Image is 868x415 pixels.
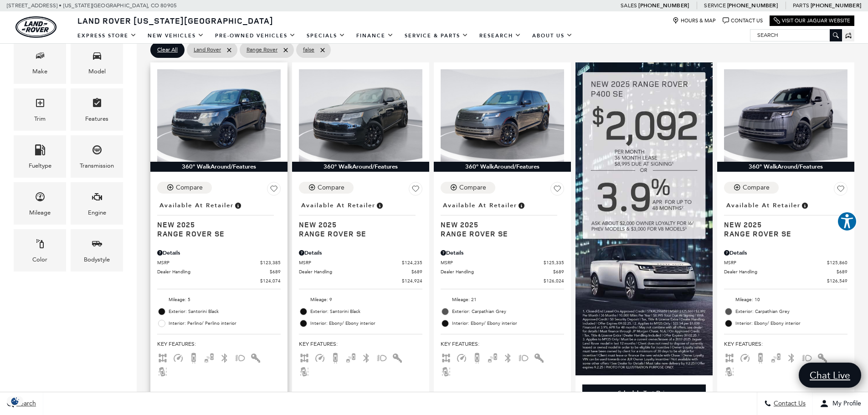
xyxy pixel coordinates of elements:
[743,184,770,192] div: Compare
[88,67,106,77] div: Model
[310,307,422,316] span: Exterior: Santorini Black
[29,161,51,171] div: Fueltype
[157,199,281,238] a: Available at RetailerNew 2025Range Rover SE
[299,229,416,238] span: Range Rover SE
[92,236,103,255] span: Bodystyle
[35,142,46,161] span: Fueltype
[5,396,26,406] img: Opt-Out Icon
[837,211,857,233] aside: Accessibility Help Desk
[345,354,356,360] span: Blind Spot Monitor
[801,200,809,210] span: Vehicle is in stock and ready for immediate delivery. Due to demand, availability is subject to c...
[150,162,288,172] div: 360° WalkAround/Features
[472,354,483,360] span: Backup Camera
[805,369,855,381] span: Chat Live
[544,259,564,266] span: $125,335
[188,354,199,360] span: Backup Camera
[834,182,847,199] button: Save Vehicle
[157,69,281,162] img: 2025 LAND ROVER Range Rover SE
[157,354,168,360] span: AWD
[29,208,51,218] div: Mileage
[299,199,422,238] a: Available at RetailerNew 2025Range Rover SE
[724,249,847,257] div: Pricing Details - Range Rover SE
[786,354,797,360] span: Bluetooth
[750,30,842,41] input: Search
[157,294,281,306] li: Mileage: 5
[361,354,372,360] span: Bluetooth
[375,200,384,210] span: Vehicle is in stock and ready for immediate delivery. Due to demand, availability is subject to c...
[487,354,498,360] span: Blind Spot Monitor
[292,162,429,172] div: 360° WalkAround/Features
[71,229,123,272] div: BodystyleBodystyle
[318,184,344,192] div: Compare
[71,182,123,225] div: EngineEngine
[14,182,66,225] div: MileageMileage
[801,354,812,360] span: Fog Lights
[142,28,210,44] a: New Vehicles
[726,200,801,210] span: Available at Retailer
[441,354,452,360] span: AWD
[299,69,422,162] img: 2025 LAND ROVER Range Rover SE
[724,69,847,162] img: 2025 LAND ROVER Range Rover SE
[92,142,103,161] span: Transmission
[441,220,557,229] span: New 2025
[210,28,301,44] a: Pre-Owned Vehicles
[409,182,422,199] button: Save Vehicle
[441,199,564,238] a: Available at RetailerNew 2025Range Rover SE
[169,319,281,328] span: Interior: Perlino/ Perlino interior
[35,48,46,67] span: Make
[176,184,203,192] div: Compare
[234,200,242,210] span: Vehicle is in stock and ready for immediate delivery. Due to demand, availability is subject to c...
[799,363,861,388] a: Chat Live
[194,44,221,56] span: Land Rover
[724,229,841,238] span: Range Rover SE
[299,354,310,360] span: AWD
[837,268,847,275] span: $689
[582,384,706,402] div: Schedule Test Drive
[299,268,422,275] a: Dealer Handling $689
[32,255,47,265] div: Color
[157,44,178,56] span: Clear All
[15,16,56,38] img: Land Rover
[399,28,474,44] a: Service & Parts
[157,182,212,194] button: Compare Vehicle
[550,182,564,199] button: Save Vehicle
[92,48,103,67] span: Model
[34,114,46,124] div: Trim
[157,339,281,349] span: Key Features :
[88,208,106,218] div: Engine
[159,200,234,210] span: Available at Retailer
[299,294,422,306] li: Mileage: 9
[299,268,411,275] span: Dealer Handling
[618,389,671,397] div: Schedule Test Drive
[518,354,529,360] span: Fog Lights
[301,200,375,210] span: Available at Retailer
[35,189,46,208] span: Mileage
[157,368,168,374] span: Lane Warning
[7,2,177,9] a: [STREET_ADDRESS] • [US_STATE][GEOGRAPHIC_DATA], CO 80905
[72,28,142,44] a: EXPRESS STORE
[452,307,564,316] span: Exterior: Carpathian Grey
[219,354,230,360] span: Bluetooth
[724,199,847,238] a: Available at RetailerNew 2025Range Rover SE
[72,15,279,26] a: Land Rover [US_STATE][GEOGRAPHIC_DATA]
[724,294,847,306] li: Mileage: 10
[452,319,564,328] span: Interior: Ebony/ Ebony interior
[441,277,564,284] a: $126,024
[303,44,314,56] span: false
[301,28,351,44] a: Specials
[35,236,46,255] span: Color
[392,354,403,360] span: Keyless Entry
[299,249,422,257] div: Pricing Details - Range Rover SE
[740,354,750,360] span: Adaptive Cruise Control
[441,294,564,306] li: Mileage: 21
[92,95,103,114] span: Features
[72,28,578,44] nav: Main Navigation
[441,182,495,194] button: Compare Vehicle
[727,2,778,9] a: [PHONE_NUMBER]
[441,368,452,374] span: Lane Warning
[157,259,281,266] a: MSRP $123,385
[71,135,123,178] div: TransmissionTransmission
[299,182,354,194] button: Compare Vehicle
[14,88,66,131] div: TrimTrim
[441,229,557,238] span: Range Rover SE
